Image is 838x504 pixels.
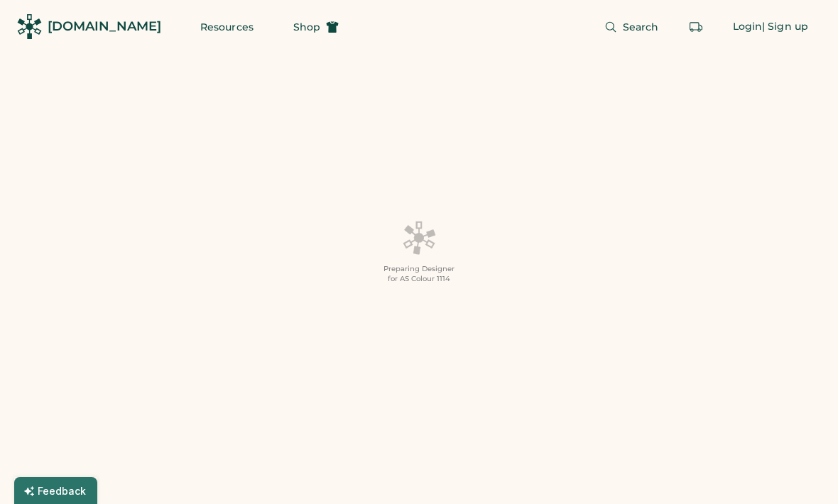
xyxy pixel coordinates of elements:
div: | Sign up [762,20,808,34]
button: Resources [183,13,271,41]
img: Platens-Black-Loader-Spin-rich%20black.webp [402,220,436,256]
div: [DOMAIN_NAME] [48,18,161,35]
div: Preparing Designer for AS Colour 1114 [383,264,455,284]
button: Retrieve an order [682,13,710,41]
div: Login [733,20,763,34]
button: Search [587,13,676,41]
img: Rendered Logo - Screens [17,14,42,39]
span: Search [623,22,659,32]
span: Shop [293,22,320,32]
button: Shop [276,13,356,41]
